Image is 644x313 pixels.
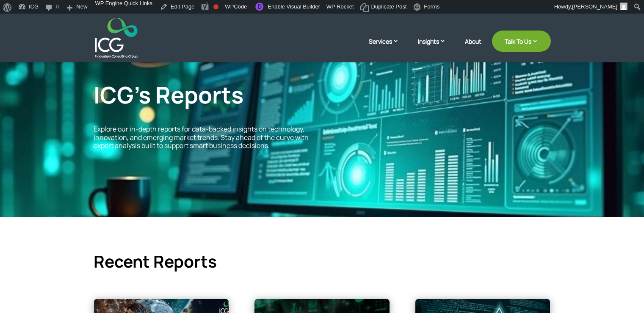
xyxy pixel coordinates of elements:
[418,37,454,58] a: Insights
[76,3,87,17] span: New
[424,3,439,17] span: Forms
[56,3,59,17] span: 0
[369,37,407,58] a: Services
[602,272,644,313] iframe: Chat Widget
[94,79,243,110] span: ICG’s Reports
[213,4,218,9] div: Focus keyphrase not set
[572,3,617,10] span: [PERSON_NAME]
[94,124,309,150] span: Explore our in-depth reports for data-backed insights on technology, innovation, and emerging mar...
[492,31,551,52] a: Talk To Us
[94,250,217,273] span: Recent Reports
[465,38,481,58] a: About
[371,3,407,17] span: Duplicate Post
[95,18,138,58] img: ICG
